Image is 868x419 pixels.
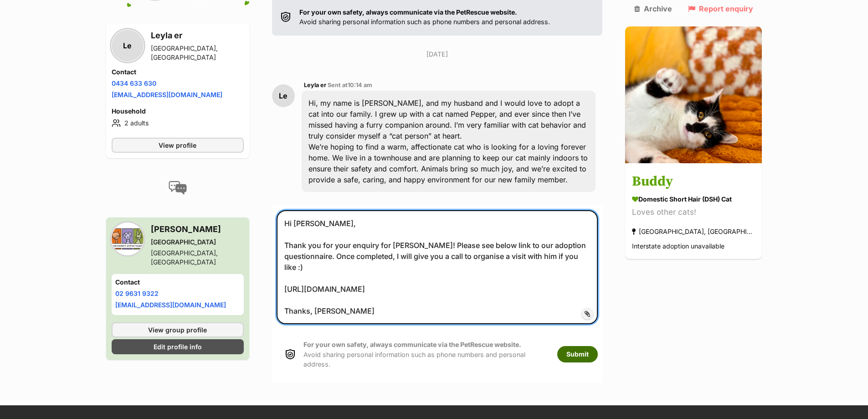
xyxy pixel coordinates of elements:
[348,82,372,88] span: 10:14 am
[151,223,244,236] h3: [PERSON_NAME]
[112,118,244,129] li: 2 adults
[632,226,755,238] div: [GEOGRAPHIC_DATA], [GEOGRAPHIC_DATA]
[159,140,196,150] span: View profile
[557,346,598,362] button: Submit
[112,223,144,255] img: Great Western Animal Hospital profile pic
[112,30,144,62] div: Le
[625,165,762,259] a: Buddy Domestic Short Hair (DSH) Cat Loves other cats! [GEOGRAPHIC_DATA], [GEOGRAPHIC_DATA] Inters...
[304,82,326,88] span: Leyla er
[115,301,226,309] a: [EMAIL_ADDRESS][DOMAIN_NAME]
[151,29,244,42] h3: Leyla er
[688,5,753,13] a: Report enquiry
[112,339,244,354] a: Edit profile info
[115,290,159,297] a: 02 9631 9322
[112,67,244,77] h4: Contact
[115,278,240,287] h4: Contact
[632,243,724,250] span: Interstate adoption unavailable
[148,325,207,335] span: View group profile
[328,82,372,88] span: Sent at
[112,91,222,98] a: [EMAIL_ADDRESS][DOMAIN_NAME]
[302,91,596,192] div: Hi, my name is [PERSON_NAME], and my husband and I would love to adopt a cat into our family. I g...
[272,49,603,59] p: [DATE]
[303,341,521,348] strong: For your own safety, always communicate via the PetRescue website.
[112,322,244,337] a: View group profile
[151,44,244,62] div: [GEOGRAPHIC_DATA], [GEOGRAPHIC_DATA]
[112,79,156,87] a: 0434 633 630
[154,342,202,352] span: Edit profile info
[632,195,755,204] div: Domestic Short Hair (DSH) Cat
[634,5,672,13] a: Archive
[303,340,548,369] p: Avoid sharing personal information such as phone numbers and personal address.
[272,84,295,107] div: Le
[112,138,244,153] a: View profile
[632,207,755,219] div: Loves other cats!
[169,181,187,195] img: conversation-icon-4a6f8262b818ee0b60e3300018af0b2d0b884aa5de6e9bcb8d3d4eeb1a70a7c4.svg
[151,248,244,267] div: [GEOGRAPHIC_DATA], [GEOGRAPHIC_DATA]
[151,238,244,247] div: [GEOGRAPHIC_DATA]
[299,7,550,27] p: Avoid sharing personal information such as phone numbers and personal address.
[625,26,762,163] img: Buddy
[299,8,517,16] strong: For your own safety, always communicate via the PetRescue website.
[112,107,244,116] h4: Household
[632,172,755,192] h3: Buddy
